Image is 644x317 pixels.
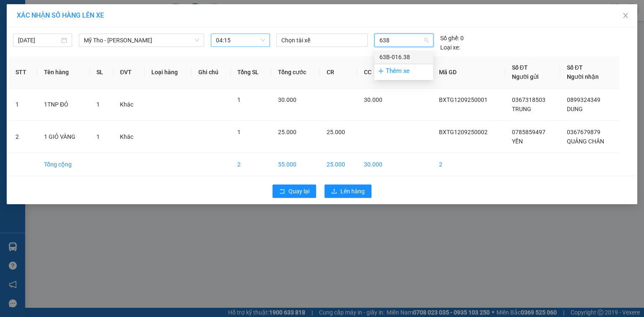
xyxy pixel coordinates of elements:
th: Loại hàng [145,56,191,88]
th: Tổng SL [231,56,271,88]
th: SL [90,56,113,88]
span: Quay lại [288,187,309,196]
span: rollback [279,188,285,195]
th: Tổng cước [271,56,320,88]
td: 30.000 [357,153,395,176]
button: rollbackQuay lại [273,184,316,198]
span: 0785859497 [512,129,545,135]
span: close [622,12,629,19]
td: 25.000 [320,153,357,176]
input: 12/09/2025 [18,36,60,45]
th: CR [320,56,357,88]
td: 2 [9,121,37,153]
span: 1 [96,133,100,140]
span: Lên hàng [340,187,365,196]
button: uploadLên hàng [325,184,371,198]
span: Loại xe: [440,43,460,52]
span: 0367679879 [567,129,600,135]
td: Khác [113,121,145,153]
span: upload [331,188,337,195]
th: Ghi chú [192,56,231,88]
span: 1 [96,101,100,108]
th: CC [357,56,395,88]
div: 63B-016.38 [379,52,428,62]
span: Số ghế: [440,34,459,43]
span: 25.000 [327,129,345,135]
div: 63B-016.38 [374,50,433,64]
td: 2 [231,153,271,176]
div: 0 [440,34,464,43]
span: TRUNG [512,106,531,112]
span: 30.000 [278,96,296,103]
span: Người gửi [512,73,539,80]
div: Thêm xe [374,64,433,78]
span: 30.000 [364,96,382,103]
span: Số ĐT [512,64,528,71]
text: BXTG1209250002 [52,40,158,55]
span: Người nhận [567,73,599,80]
td: Tổng cộng [37,153,90,176]
span: 0367318503 [512,96,545,103]
button: Close [614,4,637,28]
span: XÁC NHẬN SỐ HÀNG LÊN XE [17,11,104,19]
td: 2 [432,153,505,176]
th: ĐVT [113,56,145,88]
span: 1 [237,96,241,103]
span: YẾN [512,138,523,145]
th: STT [9,56,37,88]
span: 25.000 [278,129,296,135]
th: Mã GD [432,56,505,88]
td: 55.000 [271,153,320,176]
td: 1 [9,88,37,121]
span: down [195,38,200,43]
span: plus [378,68,384,74]
span: Số ĐT [567,64,583,71]
span: DUNG [567,106,583,112]
span: 1 [237,129,241,135]
td: 1 GIỎ VÀNG [37,121,90,153]
td: Khác [113,88,145,121]
span: BXTG1209250001 [439,96,488,103]
div: Bến xe [GEOGRAPHIC_DATA] [5,60,205,82]
span: 0899324349 [567,96,600,103]
span: QUẢNG CHÂN [567,138,604,145]
td: 1TNP ĐỎ [37,88,90,121]
span: 04:15 [216,34,265,47]
span: Mỹ Tho - Hồ Chí Minh [84,34,199,47]
span: BXTG1209250002 [439,129,488,135]
th: Tên hàng [37,56,90,88]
